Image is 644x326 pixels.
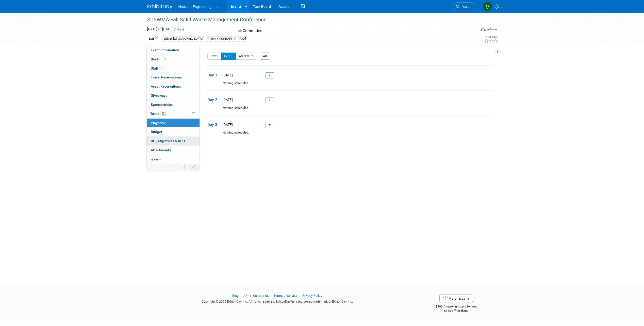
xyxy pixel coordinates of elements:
span: 90% [160,112,167,116]
span: (3 days) [173,28,184,31]
span: [DATE] [221,73,233,77]
span: | [239,294,243,298]
span: Attachments [151,148,171,152]
span: Tasks [150,112,167,116]
button: All [260,53,270,60]
span: Booth not reserved yet [162,57,167,61]
button: Event [221,53,236,60]
a: Event Information [147,46,200,55]
a: Travel Reservations [147,73,200,82]
a: API [243,294,248,298]
a: Asset Reservations [147,82,200,91]
img: Format-Inperson.png [481,27,486,31]
span: Asset Reservations [151,84,181,88]
span: Booth [151,57,167,61]
button: Prep [207,53,221,60]
button: Afterward [236,53,257,60]
span: Staff [151,66,163,70]
div: Nothing scheduled. [207,81,493,90]
span: Travel Reservations [151,75,182,79]
span: Day 3 [207,122,220,127]
span: Event Information [151,48,179,52]
a: Blog [232,294,239,298]
span: Giveaways [151,93,167,97]
a: Contact Us [253,294,269,298]
div: Event Rating [484,36,498,38]
a: Budget [147,127,200,136]
div: Nothing scheduled. [207,106,493,115]
td: Toggle Event Tabs [189,164,200,171]
span: more [150,157,158,161]
a: Privacy Policy [302,294,322,298]
td: Tags [147,36,158,42]
span: ROI, Objectives & ROO [151,139,185,143]
div: $500 Amazon gift card for you, [415,301,497,313]
span: Sponsorships [151,103,173,107]
td: Personalize Event Tab Strip [180,164,189,171]
span: | [270,294,273,298]
span: Day 2 [207,97,220,103]
div: Committed [237,26,349,35]
img: ExhibitDay [147,4,172,9]
div: Copyright © 2025 ExhibitDay, Inc. All rights reserved. ExhibitDay is a registered trademark of Ex... [147,298,408,304]
span: to [157,27,162,31]
div: SDSWMA Fall Solid Waste Management Conference [145,15,469,24]
img: Vienne Guncheon [483,2,492,11]
span: [DATE] [221,123,233,127]
a: Tasks90% [147,109,200,118]
sup: ® [290,299,292,302]
a: Giveaways [147,91,200,100]
span: | [249,294,252,298]
a: Staff3 [147,64,200,73]
a: more [147,155,200,164]
a: Booth [147,55,200,64]
a: Terms of Service [274,294,298,298]
span: Playbook [151,121,166,125]
div: $150 off for them. [415,309,497,313]
a: Playbook [147,119,200,127]
a: Search [453,2,476,11]
span: 3 [160,66,163,70]
span: Houston Engineering, Inc. [178,5,219,9]
span: | [298,294,302,298]
div: In-Person [486,27,498,31]
div: Office: [GEOGRAPHIC_DATA] [162,36,204,42]
span: [DATE] [DATE] [147,27,173,31]
div: Nothing scheduled. [207,131,493,139]
span: [DATE] [221,98,233,102]
span: Day 1 [207,72,220,78]
div: Office: [GEOGRAPHIC_DATA] [206,36,247,42]
span: Search [460,5,471,9]
a: Attachments [147,146,200,155]
a: Refer & Earn [439,295,473,302]
a: ROI, Objectives & ROO [147,137,200,145]
div: Event Format [446,26,499,34]
a: Sponsorships [147,100,200,109]
span: Budget [151,130,162,134]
